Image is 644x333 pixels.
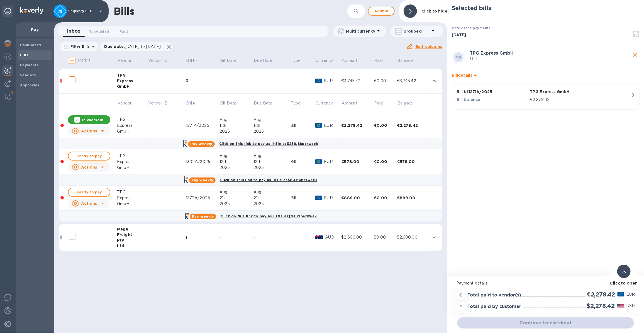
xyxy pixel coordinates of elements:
[191,178,213,182] b: Pay weekly
[117,195,148,201] div: Express
[470,56,631,62] p: 1 bill
[220,58,236,64] p: Bill Date
[610,281,638,285] b: Click to open
[117,226,148,232] div: Mega
[186,78,219,84] div: 3
[397,234,430,240] div: $2,600.00
[397,159,430,164] div: €578.00
[148,58,175,64] span: Vendor ID
[342,100,365,106] span: Amount
[530,97,630,103] p: €2,278.42
[617,304,625,308] img: USD
[342,58,357,64] p: Amount
[374,123,397,128] div: €0.00
[81,129,97,133] u: Actions
[346,28,375,34] p: Multi currency
[374,100,383,106] p: Paid
[20,63,39,67] b: Payments
[397,100,413,106] p: Balance
[290,159,315,165] div: Bill
[631,51,640,59] button: close
[89,28,109,34] span: Scheduled
[374,58,390,64] span: Paid
[117,128,148,134] div: GmbH
[219,195,253,201] div: 21st
[118,100,139,106] span: Vendor
[219,78,253,84] div: -
[20,83,40,87] b: Approvals
[186,123,219,128] div: 1271A/2025
[254,58,273,64] p: Due Date
[254,100,280,106] span: Due Date
[456,280,635,286] p: Payment details
[2,6,13,17] div: Unpin categories
[324,123,341,128] p: EUR
[220,100,244,106] span: Bill Date
[219,165,253,171] div: 2025
[117,237,148,243] div: Pty
[125,44,161,49] span: [DATE] to [DATE]
[397,123,430,128] div: €2,278.42
[81,165,97,169] u: Actions
[68,188,110,197] button: Ready to pay
[114,5,134,17] h1: Bills
[219,123,253,128] div: 11th
[397,195,430,201] div: €889.00
[324,78,341,84] p: EUR
[186,100,198,106] p: Bill №
[290,123,315,128] div: Bill
[73,153,105,159] span: Ready to pay
[587,291,615,298] h2: €2,278.42
[325,234,341,240] p: AUD
[452,84,640,110] button: Bill №1271A/2025TPG Express GmbHBill balance€2,278.42
[341,159,374,164] div: €578.00
[68,152,110,161] button: Ready to pay
[219,159,253,165] div: 12th
[291,100,308,106] span: Type
[73,189,105,196] span: Ready to pay
[148,100,175,106] span: Vendor ID
[190,142,212,146] b: Pay weekly
[368,7,395,16] button: Addbill
[403,28,430,34] p: Grouped
[452,27,490,30] label: Date of the payments
[452,4,640,11] h2: Selected bills
[20,73,36,77] b: Vendors
[626,291,635,297] p: EUR
[291,58,301,64] span: Type
[117,123,148,128] div: Express
[316,100,333,106] span: Currency
[341,78,374,84] div: €3,745.42
[470,50,514,56] b: TPG Express GmbH
[104,44,164,49] p: Due date :
[253,153,291,159] div: Aug
[430,233,438,242] button: expand row
[397,58,420,64] span: Balance
[82,118,104,122] p: In checkout
[117,189,148,195] div: TPG
[219,117,253,123] div: Aug
[117,159,148,165] div: Express
[220,100,236,106] p: Bill Date
[20,7,43,14] img: Logo
[186,58,205,64] span: Bill №
[290,195,315,201] div: Bill
[20,27,50,32] p: Pay
[324,159,341,165] p: EUR
[253,159,291,165] div: 12th
[415,44,442,49] u: Edit columns
[467,304,521,309] h3: Total paid by customer
[20,53,28,57] b: Bills
[219,153,253,159] div: Aug
[315,235,323,239] img: AUD
[67,27,80,35] span: Inbox
[219,234,253,240] div: -
[373,8,390,14] span: Add bill
[341,234,374,240] div: $2,600.00
[374,195,397,201] div: €0.00
[68,9,96,13] p: Shipspry LLC
[457,89,528,94] p: Bill № 1271A/2025
[219,128,253,134] div: 2025
[117,84,148,89] div: GmbH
